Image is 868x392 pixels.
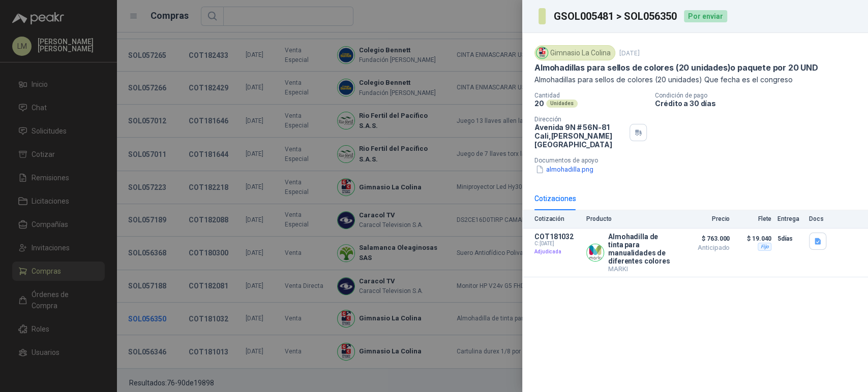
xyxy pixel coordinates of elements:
p: Documentos de apoyo [534,157,864,164]
p: [DATE] [619,49,640,57]
p: Docs [809,215,829,222]
p: Almohadillas para sellos de colores (20 unidades) Que fecha es el congreso [534,75,856,84]
p: 5 días [777,233,803,245]
p: Crédito a 30 días [655,99,864,108]
p: Entrega [777,215,803,222]
div: Fijo [758,243,771,251]
p: COT181032 [534,233,580,241]
p: Precio [679,215,730,222]
span: C: [DATE] [534,241,580,247]
div: Cotizaciones [534,193,576,204]
p: Adjudicada [534,247,580,257]
p: MARKI [608,265,673,273]
div: Unidades [546,100,578,108]
span: $ 763.000 [679,233,730,245]
button: almohadilla.png [534,164,594,175]
p: Dirección [534,116,625,123]
p: Flete [736,215,771,222]
p: Avenida 9N # 56N-81 Cali , [PERSON_NAME][GEOGRAPHIC_DATA] [534,123,625,149]
span: Anticipado [679,245,730,251]
div: Gimnasio La Colina [534,45,615,60]
p: Almohadillas para sellos de colores (20 unidades)o paquete por 20 UND [534,62,818,73]
p: Cantidad [534,92,647,99]
img: Company Logo [587,244,604,261]
p: Producto [586,215,673,222]
p: 20 [534,99,544,108]
img: Company Logo [536,47,548,58]
div: Por enviar [684,10,727,22]
p: $ 19.040 [736,233,771,245]
p: Cotización [534,215,580,222]
p: Almohadilla de tinta para manualidades de diferentes colores [608,233,673,265]
p: Condición de pago [655,92,864,99]
h3: GSOL005481 > SOL056350 [554,11,678,21]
